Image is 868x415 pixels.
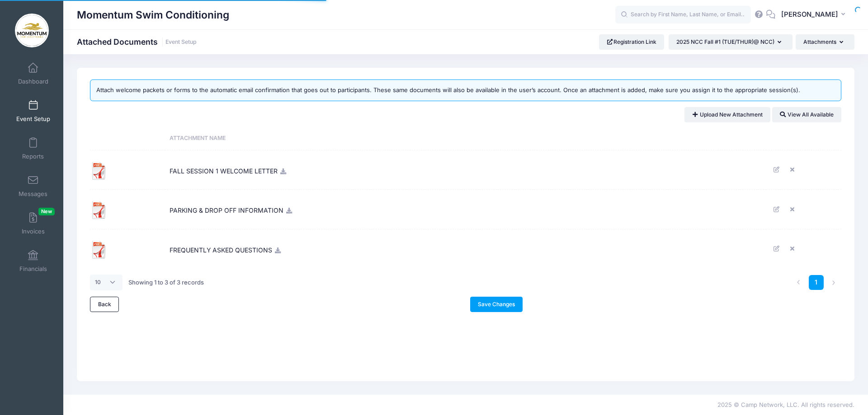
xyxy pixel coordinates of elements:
h1: Momentum Swim Conditioning [77,5,229,25]
a: Event Setup [12,95,55,127]
span: 2025 NCC Fall #1 (TUE/THUR)@ NCC) [676,38,774,45]
a: Registration Link [599,34,665,50]
span: Financials [19,265,47,273]
a: 1 [809,275,824,290]
a: Financials [12,245,55,277]
a: Back [90,297,119,312]
span: FREQUENTLY ASKED QUESTIONS [170,237,272,261]
a: InvoicesNew [12,208,55,239]
span: FALL SESSION 1 WELCOME LETTER [170,158,278,182]
span: Reports [22,153,44,160]
span: 2025 © Camp Network, LLC. All rights reserved. [717,401,854,408]
a: Save Changes [470,297,523,312]
span: [PERSON_NAME] [781,9,838,19]
button: [PERSON_NAME] [775,5,854,25]
img: Momentum Swim Conditioning [15,14,49,47]
a: Dashboard [12,58,55,89]
a: Event Setup [165,39,197,46]
th: Attachment Name: activate to sort column ascending [165,127,766,150]
a: Upload New Attachment [684,107,770,122]
h1: Attached Documents [77,37,197,47]
span: Messages [19,190,47,198]
button: Attachments [796,34,854,50]
a: Messages [12,170,55,202]
input: Search by First Name, Last Name, or Email... [615,6,751,24]
a: Reports [12,133,55,164]
span: Invoices [22,228,45,235]
span: Dashboard [18,78,48,85]
a: View All Available [772,107,841,122]
span: Event Setup [16,115,50,123]
div: Attach welcome packets or forms to the automatic email confirmation that goes out to participants... [90,79,841,101]
button: 2025 NCC Fall #1 (TUE/THUR)@ NCC) [669,34,793,50]
div: Showing 1 to 3 of 3 records [128,272,204,293]
span: PARKING & DROP OFF INFORMATION [170,197,283,221]
span: New [38,208,55,215]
